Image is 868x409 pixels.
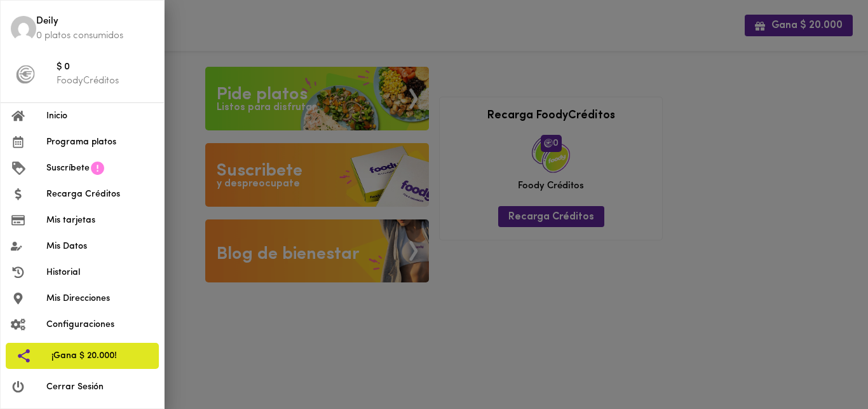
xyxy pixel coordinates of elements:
[46,214,154,227] span: Mis tarjetas
[46,380,154,394] span: Cerrar Sesión
[46,240,154,253] span: Mis Datos
[46,109,154,123] span: Inicio
[36,15,154,29] span: Deily
[46,162,90,175] span: Suscríbete
[16,65,35,84] img: foody-creditos-black.png
[57,74,154,88] p: FoodyCréditos
[46,318,154,331] span: Configuraciones
[46,266,154,279] span: Historial
[36,29,154,43] p: 0 platos consumidos
[57,60,154,75] span: $ 0
[51,349,149,363] span: ¡Gana $ 20.000!
[46,188,154,201] span: Recarga Créditos
[794,335,855,396] iframe: Messagebird Livechat Widget
[46,135,154,149] span: Programa platos
[46,292,154,305] span: Mis Direcciones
